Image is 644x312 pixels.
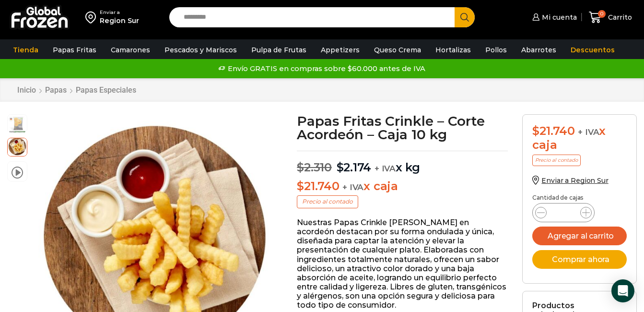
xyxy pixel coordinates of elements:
bdi: 21.740 [532,124,574,138]
h1: Papas Fritas Crinkle – Corte Acordeón – Caja 10 kg [297,114,508,141]
span: + IVA [578,127,599,137]
p: x kg [297,151,508,175]
a: Descuentos [566,41,620,59]
span: Carrito [606,12,632,22]
span: + IVA [375,164,396,173]
div: x caja [532,124,627,152]
bdi: 2.174 [337,160,372,174]
span: Mi cuenta [539,12,577,22]
button: Search button [455,7,475,27]
span: 0 [598,10,606,18]
a: Queso Crema [369,41,426,59]
p: Nuestras Papas Crinkle [PERSON_NAME] en acordeón destacan por su forma ondulada y única, diseñada... [297,218,508,310]
a: Tienda [8,41,43,59]
span: fto1 [8,137,27,156]
a: Appetizers [316,41,364,59]
button: Comprar ahora [532,250,627,269]
a: Pollos [480,41,512,59]
div: Enviar a [100,9,139,16]
p: Precio al contado [297,195,358,208]
a: Enviar a Region Sur [532,176,608,185]
a: 0 Carrito [586,6,634,29]
a: Papas Fritas [48,41,101,59]
a: Inicio [17,85,36,95]
a: Hortalizas [431,41,476,59]
span: $ [337,160,344,174]
a: Mi cuenta [530,8,577,27]
p: Cantidad de cajas [532,194,627,201]
a: Pescados y Mariscos [160,41,242,59]
button: Agregar al carrito [532,227,627,245]
bdi: 2.310 [297,160,332,174]
a: Abarrotes [516,41,561,59]
a: Pulpa de Frutas [246,41,311,59]
nav: Breadcrumb [17,85,137,95]
a: Papas [45,85,67,95]
span: + IVA [342,182,363,192]
span: $ [297,160,304,174]
input: Product quantity [554,206,573,219]
span: $ [297,179,304,193]
a: Papas Especiales [75,85,137,95]
div: Open Intercom Messenger [611,279,634,302]
bdi: 21.740 [297,179,339,193]
span: $ [532,124,539,138]
a: Camarones [106,41,155,59]
img: address-field-icon.svg [85,9,100,25]
p: x caja [297,180,508,193]
p: Precio al contado [532,155,581,166]
span: Enviar a Region Sur [541,176,608,185]
div: Region Sur [100,16,139,25]
span: papas-crinkles [8,115,27,134]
